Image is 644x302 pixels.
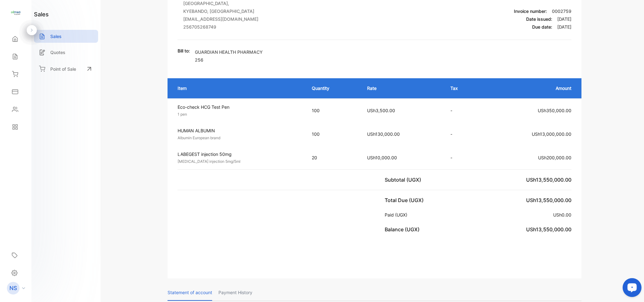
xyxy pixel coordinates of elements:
span: Date issued: [526,16,552,22]
span: USh3,500.00 [367,108,395,113]
p: 100 [312,131,355,137]
p: HUMAN ALBUMIN [178,127,300,134]
span: [DATE] [557,24,571,30]
p: Quotes [50,49,65,56]
span: USh0.00 [553,212,571,217]
span: USh13,550,000.00 [526,226,571,233]
p: Tax [450,85,475,91]
span: Invoice number: [514,8,547,14]
p: NS [9,284,17,292]
p: [MEDICAL_DATA] injection 5mg/5ml [178,159,300,164]
p: - [450,131,475,137]
p: [EMAIL_ADDRESS][DOMAIN_NAME] [183,16,304,22]
span: USh13,550,000.00 [526,177,571,183]
p: GUARDIAN HEALTH PHARMACY [195,49,263,55]
span: USh13,550,000.00 [526,197,571,203]
span: 0002759 [552,8,571,14]
h1: sales [34,10,49,19]
p: 256705268749 [183,24,304,30]
span: USh130,000.00 [367,131,400,137]
p: Rate [367,85,438,91]
a: Sales [34,30,98,43]
p: Item [178,85,299,91]
p: LABEGEST injection 50mg [178,151,300,157]
p: Point of Sale [50,66,76,72]
p: Subtotal (UGX) [385,176,424,184]
p: Amount [487,85,572,91]
span: [DATE] [557,16,571,22]
span: Due date: [532,24,552,30]
img: logo [11,8,20,18]
p: 256 [195,57,263,63]
p: 20 [312,154,355,161]
p: Eco-check HCG Test Pen [178,104,300,110]
p: - [450,154,475,161]
a: Quotes [34,46,98,59]
p: Payment History [218,285,252,301]
p: 1 pen [178,112,300,117]
span: USh200,000.00 [538,155,571,160]
p: - [450,107,475,114]
p: Balance (UGX) [385,226,422,233]
span: USh350,000.00 [538,108,571,113]
p: KYEBANDO, [GEOGRAPHIC_DATA] [183,8,304,14]
p: Bill to: [178,47,190,54]
p: Paid (UGX) [385,211,410,218]
p: Quantity [312,85,355,91]
span: USh13,000,000.00 [532,131,571,137]
a: Point of Sale [34,62,98,76]
p: Total Due (UGX) [385,196,426,204]
span: USh10,000.00 [367,155,397,160]
p: 100 [312,107,355,114]
p: Sales [50,33,62,40]
p: Albumin European brand [178,135,300,141]
p: Statement of account [168,285,212,301]
iframe: LiveChat chat widget [618,276,644,302]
